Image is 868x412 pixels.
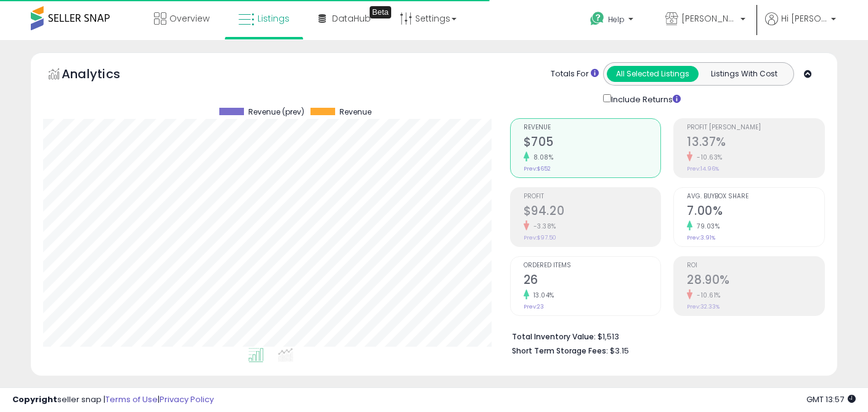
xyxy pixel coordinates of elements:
small: Prev: $652 [524,165,551,172]
button: Listings With Cost [698,66,790,82]
h2: 13.37% [687,135,824,151]
small: 13.04% [529,291,554,300]
span: Profit [PERSON_NAME] [687,124,824,131]
h2: $705 [524,135,661,151]
b: Total Inventory Value: [512,331,596,342]
li: $1,513 [512,328,816,343]
span: Revenue [524,124,661,131]
h2: 7.00% [687,204,824,220]
small: Prev: $97.50 [524,234,556,241]
small: -10.63% [692,153,723,162]
small: -10.61% [692,291,721,300]
i: Get Help [590,11,605,26]
small: -3.38% [529,222,556,231]
small: Prev: 3.91% [687,234,715,241]
span: Ordered Items [524,262,661,269]
h2: 28.90% [687,273,824,289]
small: Prev: 23 [524,303,544,310]
span: $3.15 [610,345,629,357]
a: Privacy Policy [160,394,214,405]
span: Overview [169,12,209,25]
small: 79.03% [692,222,720,231]
span: Revenue [339,108,371,116]
a: Terms of Use [105,394,158,405]
span: [PERSON_NAME] Distribution [681,12,737,25]
a: Hi [PERSON_NAME] [765,12,836,40]
h2: 26 [524,273,661,289]
div: Tooltip anchor [370,6,391,18]
span: Help [608,14,625,25]
strong: Copyright [12,394,57,405]
span: Hi [PERSON_NAME] [781,12,827,25]
span: Profit [524,193,661,200]
div: Include Returns [594,92,696,106]
small: Prev: 14.96% [687,165,719,172]
span: Avg. Buybox Share [687,193,824,200]
h5: Analytics [62,65,144,86]
span: Revenue (prev) [248,108,304,116]
a: Help [580,2,646,40]
span: ROI [687,262,824,269]
h2: $94.20 [524,204,661,220]
div: seller snap | | [12,394,214,406]
span: 2025-09-8 13:57 GMT [806,394,856,405]
b: Short Term Storage Fees: [512,345,608,356]
span: Listings [258,12,290,25]
small: Prev: 32.33% [687,303,720,310]
div: Totals For [551,68,599,80]
span: DataHub [332,12,371,25]
button: All Selected Listings [607,66,699,82]
small: 8.08% [529,153,554,162]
